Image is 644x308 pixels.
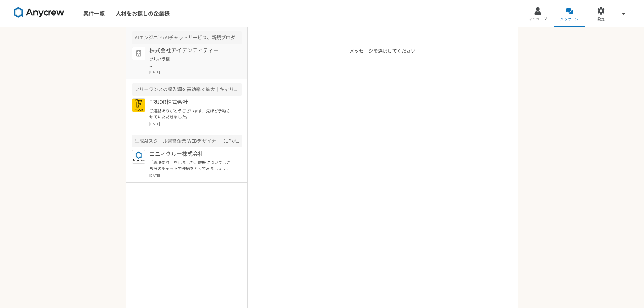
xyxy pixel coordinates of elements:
span: 設定 [597,17,605,22]
p: ご連絡ありがとうございます、先ほど予約させていただきました。 当日はよろしくお願いします [149,108,233,120]
p: [DATE] [149,121,242,126]
p: メッセージを選択してください [350,48,416,308]
div: フリーランスの収入源を高効率で拡大｜キャリアアドバイザー（完全リモート） [132,83,242,96]
p: FRUOR株式会社 [149,98,233,106]
div: 生成AIスクール運営企業 WEBデザイナー（LPがメイン） [132,135,242,147]
span: メッセージ [560,17,579,22]
img: logo_text_blue_01.png [132,150,145,164]
p: ツルハラ様 お世話になります。 株式会社アイデンティティー、テクフリカウンセラーでございます。 ご返信いただきありがとうございます。 ご希望の働き方につきまして、承知いたしました。 選考を進める... [149,56,233,68]
p: エニィクルー株式会社 [149,150,233,158]
p: 「興味あり」をしました。詳細についてはこちらのチャットで連絡をとってみましょう。 [149,160,233,172]
p: [DATE] [149,70,242,75]
span: マイページ [528,17,547,22]
p: 株式会社アイデンティティー [149,47,233,55]
img: default_org_logo-42cde973f59100197ec2c8e796e4974ac8490bb5b08a0eb061ff975e4574aa76.png [132,47,145,60]
img: FRUOR%E3%83%AD%E3%82%B3%E3%82%99.png [132,98,145,112]
img: 8DqYSo04kwAAAAASUVORK5CYII= [14,7,64,18]
div: AIエンジニア/AIチャットサービス、新規プロダクトに関わるLLMの技術検証業務 [132,31,242,44]
p: [DATE] [149,173,242,178]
